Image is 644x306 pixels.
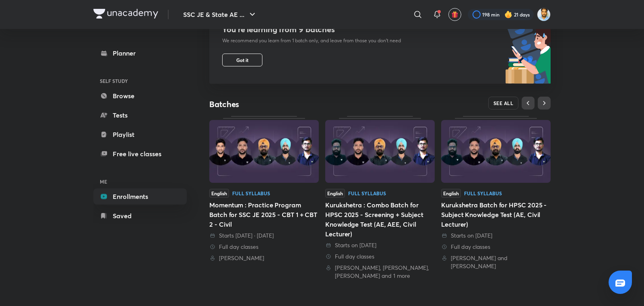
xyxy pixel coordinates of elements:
a: ThumbnailEnglishFull SyllabusKurukshetra Batch for HPSC 2025 - Subject Knowledge Test (AE, Civil ... [441,116,551,270]
img: streak [504,10,512,19]
div: Full Syllabus [464,191,502,196]
div: Shailesh Vaidya and Paran Raj Bhatia [441,254,551,270]
span: SEE ALL [493,100,514,106]
button: SEE ALL [488,97,519,110]
a: Tests [93,107,187,123]
button: SSC JE & State AE ... [178,6,262,23]
div: Momentum : Practice Program Batch for SSC JE 2025 - CBT 1 + CBT 2 - Civil [209,200,319,229]
a: Saved [93,208,187,224]
a: ThumbnailEnglishFull SyllabusKurukshetra : Combo Batch for HPSC 2025 - Screening + Subject Knowle... [325,116,435,280]
a: Browse [93,88,187,104]
a: Enrollments [93,188,187,205]
a: Playlist [93,126,187,143]
img: Company Logo [93,9,158,19]
span: Got it [236,57,248,63]
span: English [441,189,461,198]
a: Free live classes [93,146,187,162]
img: avatar [451,11,458,18]
h4: Batches [209,99,380,110]
img: Thumbnail [441,120,551,183]
div: Praveen Kumar [209,254,319,262]
button: Got it [222,54,262,66]
div: Full day classes [209,243,319,251]
div: Full day classes [441,243,551,251]
h4: You’re learning from 9 batches [222,25,401,34]
div: Starts on 10 Sept 2025 [441,232,551,240]
div: Full day classes [325,252,435,261]
img: batch [505,15,551,84]
div: Full Syllabus [348,191,386,196]
a: ThumbnailEnglishFull SyllabusMomentum : Practice Program Batch for SSC JE 2025 - CBT 1 + CBT 2 - ... [209,116,319,262]
h6: ME [93,175,187,188]
div: Full Syllabus [232,191,270,196]
img: Kunal Pradeep [537,8,551,21]
div: Kurukshetra Batch for HPSC 2025 - Subject Knowledge Test (AE, Civil Lecturer) [441,200,551,229]
span: English [325,189,345,198]
h6: SELF STUDY [93,74,187,88]
a: Planner [93,45,187,61]
img: Thumbnail [325,120,435,183]
span: English [209,189,229,198]
div: Shailesh Vaidya, Pramod Kumar, Paran Raj Bhatia and 1 more [325,264,435,280]
img: Thumbnail [209,120,319,183]
div: Starts on 10 Sept 2025 [325,241,435,249]
div: Kurukshetra : Combo Batch for HPSC 2025 - Screening + Subject Knowledge Test (AE, AEE, Civil Lect... [325,200,435,239]
p: We recommend you learn from 1 batch only, and leave from those you don’t need [222,37,401,44]
a: Company Logo [93,9,158,21]
div: Starts in 5 days · 5 Sept 2025 [209,232,319,240]
button: avatar [448,8,461,21]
